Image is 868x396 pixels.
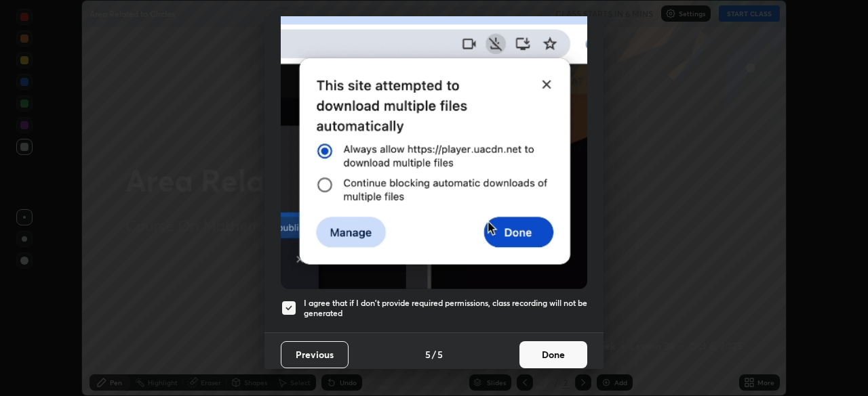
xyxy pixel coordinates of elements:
button: Done [519,341,587,368]
h5: I agree that if I don't provide required permissions, class recording will not be generated [304,298,587,319]
button: Previous [281,341,349,368]
h4: 5 [425,347,431,361]
h4: / [432,347,436,361]
h4: 5 [437,347,443,361]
